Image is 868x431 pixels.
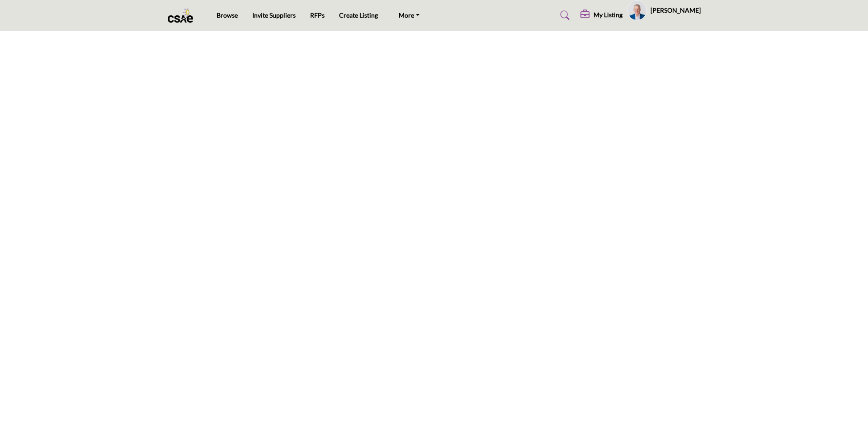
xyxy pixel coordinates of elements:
a: More [392,9,426,22]
button: Show hide supplier dropdown [627,0,647,20]
img: site Logo [168,8,198,23]
a: Create Listing [339,11,378,19]
a: Invite Suppliers [252,11,296,19]
a: Browse [217,11,238,19]
h5: My Listing [594,11,623,19]
a: Search [552,8,576,23]
h5: [PERSON_NAME] [651,6,701,15]
div: My Listing [580,10,623,21]
a: RFPs [310,11,325,19]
